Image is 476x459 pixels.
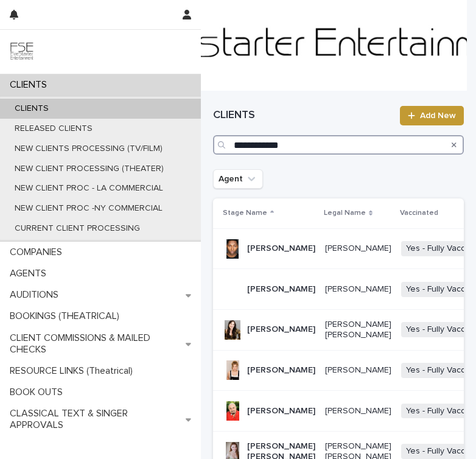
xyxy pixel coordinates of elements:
[400,206,438,220] p: Vaccinated
[5,310,129,322] p: BOOKINGS (THEATRICAL)
[5,268,56,279] p: AGENTS
[5,289,68,301] p: AUDITIONS
[5,365,142,377] p: RESOURCE LINKS (Theatrical)
[5,183,173,194] p: NEW CLIENT PROC - LA COMMERCIAL
[213,108,393,123] h1: CLIENTS
[325,406,391,416] p: [PERSON_NAME]
[5,79,57,91] p: CLIENTS
[420,111,456,120] span: Add New
[247,365,315,376] p: [PERSON_NAME]
[247,244,315,254] p: [PERSON_NAME]
[5,124,102,134] p: RELEASED CLIENTS
[223,206,267,220] p: Stage Name
[247,284,315,295] p: [PERSON_NAME]
[325,244,391,254] p: [PERSON_NAME]
[400,106,464,125] a: Add New
[5,387,72,398] p: BOOK OUTS
[5,332,186,356] p: CLIENT COMMISSIONS & MAILED CHECKS
[213,135,464,155] input: Search
[5,223,150,234] p: CURRENT CLIENT PROCESSING
[325,284,391,295] p: [PERSON_NAME]
[213,169,263,189] button: Agent
[325,320,391,340] p: [PERSON_NAME] [PERSON_NAME]
[5,144,172,154] p: NEW CLIENTS PROCESSING (TV/FILM)
[247,324,315,335] p: [PERSON_NAME]
[5,164,173,174] p: NEW CLIENT PROCESSING (THEATER)
[5,408,186,431] p: CLASSICAL TEXT & SINGER APPROVALS
[5,247,72,258] p: COMPANIES
[247,406,315,416] p: [PERSON_NAME]
[5,203,172,214] p: NEW CLIENT PROC -NY COMMERCIAL
[5,103,58,114] p: CLIENTS
[324,206,366,220] p: Legal Name
[10,40,34,64] img: 9JgRvJ3ETPGCJDhvPVA5
[325,365,391,376] p: [PERSON_NAME]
